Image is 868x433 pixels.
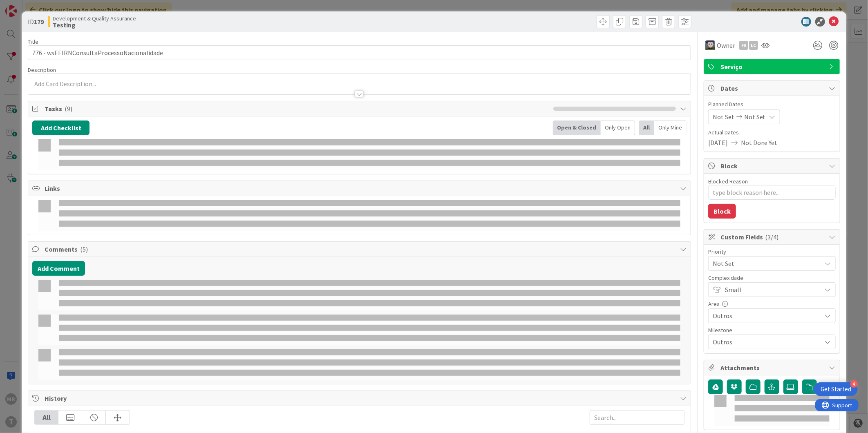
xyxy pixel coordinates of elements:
span: Not Done Yet [741,138,778,147]
div: Milestone [708,327,836,333]
span: Custom Fields [720,232,825,242]
div: Only Mine [654,121,687,135]
span: Description [28,66,56,74]
div: All [639,121,654,135]
span: History [45,393,676,403]
label: Blocked Reason [708,178,748,185]
span: Block [720,161,825,171]
span: Planned Dates [708,100,836,109]
button: Block [708,204,736,219]
span: Outros [713,336,817,348]
span: Comments [45,244,676,254]
div: Priority [708,249,836,254]
span: ID [28,17,44,27]
input: Search... [590,410,685,425]
div: Area [708,301,836,307]
span: Serviço [720,62,825,71]
button: Add Checklist [32,121,89,135]
span: Tasks [45,104,549,114]
span: ( 3/4 ) [765,233,779,241]
div: 4 [850,380,858,388]
span: Not Set [713,258,817,269]
input: type card name here... [28,45,691,60]
div: Open & Closed [553,121,601,135]
span: ( 9 ) [65,105,72,113]
span: Support [17,1,37,11]
div: All [35,411,58,424]
span: Owner [717,40,735,50]
div: Get Started [821,385,851,393]
span: Small [725,284,817,295]
span: Development & Quality Assurance [53,15,136,22]
span: [DATE] [708,138,728,147]
span: Not Set [744,112,766,122]
div: Only Open [601,121,635,135]
div: Open Get Started checklist, remaining modules: 4 [814,382,858,396]
img: LS [705,40,715,50]
span: ( 5 ) [80,245,88,253]
button: Add Comment [32,261,85,276]
span: Actual Dates [708,128,836,137]
span: Attachments [720,363,825,373]
div: FA [739,41,748,50]
div: Complexidade [708,275,836,281]
span: Dates [720,83,825,93]
b: Testing [53,22,136,28]
div: LC [749,41,758,50]
b: 179 [34,18,44,26]
span: Outros [713,310,817,321]
label: Title [28,38,38,45]
span: Links [45,183,676,193]
span: Not Set [713,112,734,122]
